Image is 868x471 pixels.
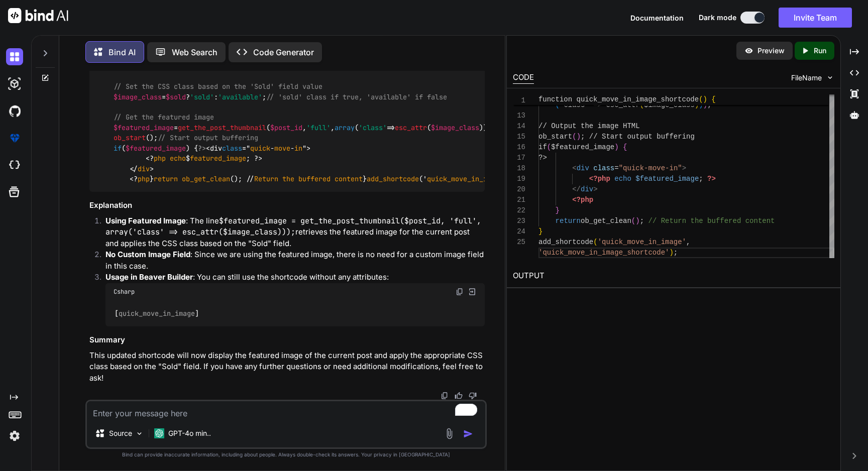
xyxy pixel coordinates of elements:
[513,205,525,216] div: 22
[170,154,186,163] span: echo
[270,123,302,132] span: $post_id
[6,427,23,444] img: settings
[513,142,525,153] div: 16
[572,133,576,141] span: (
[779,8,852,28] button: Invite Team
[695,101,699,109] span: )
[85,451,487,458] p: Bind can provide inaccurate information, including about people. Always double-check its answers....
[456,288,464,296] img: copy
[547,143,551,151] span: (
[581,133,695,141] span: ; // Start output buffering
[172,46,218,58] p: Web Search
[699,95,703,103] span: (
[468,287,477,296] img: Open in Browser
[154,428,164,438] img: GPT-4o mini
[282,174,294,183] span: the
[593,238,597,246] span: (
[335,123,355,132] span: array
[826,73,834,82] img: chevron down
[507,264,840,288] h2: OUTPUT
[138,62,174,71] span: get_field
[367,174,419,183] span: add_shortcode
[455,392,463,400] img: like
[674,249,678,257] span: ;
[254,174,278,183] span: Return
[513,174,525,184] div: 19
[168,428,211,438] p: GPT-4o min..
[614,143,618,151] span: )
[814,46,826,56] p: Run
[105,272,485,283] p: : You can still use the shortcode without any attributes:
[246,62,391,71] span: // Assuming 'sold' is the field name
[154,174,178,183] span: return
[154,154,166,163] span: php
[126,144,186,153] span: $featured_image
[703,101,707,109] span: )
[538,133,572,141] span: ob_start
[686,238,690,246] span: ,
[198,144,206,153] span: ?>
[593,185,597,193] span: >
[648,217,775,225] span: // Return the buffered content
[89,200,485,211] h3: Explanation
[89,350,485,384] p: This updated shortcode will now display the featured image of the current post and apply the appr...
[469,392,477,400] img: dislike
[109,428,132,438] p: Source
[640,101,644,109] span: (
[699,13,736,23] span: Dark mode
[114,288,135,296] span: Csharp
[114,62,134,71] span: $sold
[114,113,214,122] span: // Get the featured image
[335,174,363,183] span: content
[572,185,581,193] span: </
[682,164,686,172] span: >
[669,249,673,257] span: )
[395,123,427,132] span: esc_attr
[114,144,122,153] span: if
[593,164,614,172] span: class
[644,101,695,109] span: $image_class
[513,132,525,142] div: 15
[431,123,479,132] span: $image_class
[253,46,314,58] p: Code Generator
[513,121,525,132] div: 14
[703,95,707,103] span: )
[572,196,593,204] span: <?php
[513,184,525,195] div: 20
[166,92,186,101] span: $sold
[250,144,270,153] span: quick
[598,238,686,246] span: 'quick_move_in_image'
[619,164,682,172] span: "quick-move-in"
[114,134,146,143] span: ob_start
[699,101,703,109] span: )
[513,110,525,121] div: 13
[97,41,648,184] code: { = (); = ( , ); = ? : ; = ( , , ( => ( ))); (); ( ) { <div
[178,123,266,132] span: get_the_post_thumbnail
[89,334,485,346] h3: Summary
[635,175,699,183] span: $featured_image
[158,134,258,143] span: // Start output buffering
[6,75,23,92] img: darkAi-studio
[577,133,581,141] span: )
[206,62,238,71] span: $post_id
[105,250,190,259] strong: No Custom Image Field
[555,206,559,214] span: }
[791,73,822,83] span: FileName
[513,226,525,237] div: 24
[513,216,525,226] div: 23
[581,185,593,193] span: div
[581,217,631,225] span: ob_get_clean
[513,95,525,106] span: 1
[707,101,711,109] span: ;
[555,101,559,109] span: (
[635,217,639,225] span: )
[513,153,525,163] div: 17
[441,392,449,400] img: copy
[444,428,455,439] img: attachment
[513,195,525,205] div: 21
[699,175,703,183] span: ;
[577,164,589,172] span: div
[707,175,716,183] span: ?>
[114,92,162,101] span: $image_class
[538,143,547,151] span: if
